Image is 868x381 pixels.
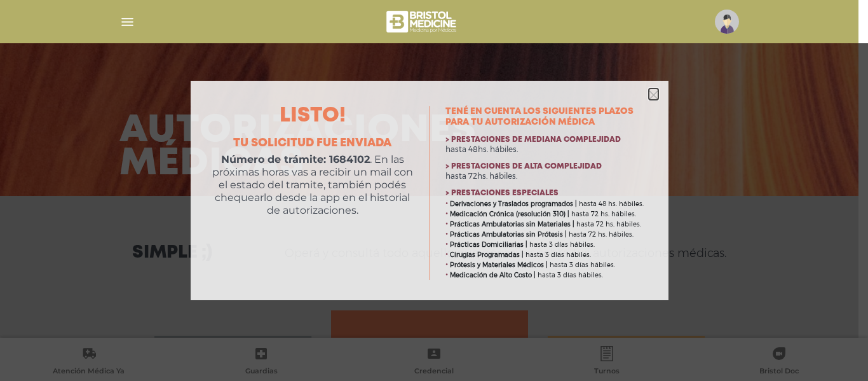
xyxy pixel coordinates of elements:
[538,271,603,279] span: hasta 3 días hábiles.
[445,135,648,144] h4: > Prestaciones de mediana complejidad
[450,210,569,218] b: Medicación Crónica (resolución 310) |
[445,106,648,128] h3: Tené en cuenta los siguientes plazos para tu autorización médica
[211,153,414,217] p: . En las próximas horas vas a recibir un mail con el estado del tramite, también podés chequearlo...
[211,137,414,151] h4: Tu solicitud fue enviada
[445,162,648,171] h4: > Prestaciones de alta complejidad
[450,220,574,228] b: Prácticas Ambulatorias sin Materiales |
[526,251,591,259] span: hasta 3 días hábiles.
[550,261,615,269] span: hasta 3 días hábiles.
[445,144,648,155] p: hasta 48hs. hábiles.
[450,200,577,208] b: Derivaciones y Traslados programados |
[450,251,524,259] b: Cirugías Programadas |
[450,271,536,279] b: Medicación de Alto Costo |
[450,261,548,269] b: Prótesis y Materiales Médicos |
[211,106,414,127] h2: Listo!
[221,153,370,165] b: Número de trámite: 1684102
[445,189,648,198] h4: > Prestaciones especiales
[529,240,595,249] span: hasta 3 días hábiles.
[445,171,648,181] p: hasta 72hs. hábiles.
[569,230,634,239] span: hasta 72 hs. hábiles.
[450,240,527,249] b: Prácticas Domiciliarias |
[450,230,567,239] b: Prácticas Ambulatorias sin Prótesis |
[576,220,641,228] span: hasta 72 hs. hábiles.
[571,210,636,218] span: hasta 72 hs. hábiles.
[579,200,644,208] span: hasta 48 hs. hábiles.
